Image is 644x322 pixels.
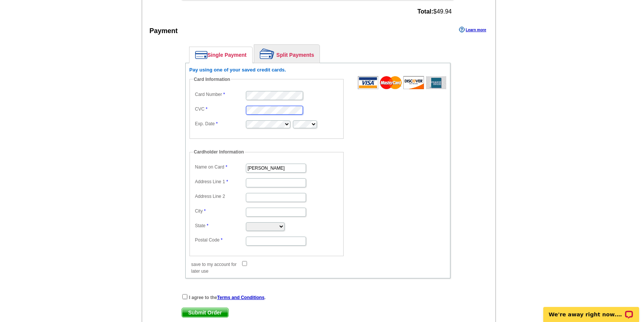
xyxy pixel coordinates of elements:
[195,208,245,214] label: City
[195,178,245,185] label: Address Line 1
[195,222,245,229] label: State
[195,106,245,112] label: CVC
[260,49,274,59] img: split-payment.png
[193,76,231,83] legend: Card Information
[417,8,433,15] strong: Total:
[189,67,446,73] h6: Pay using one of your saved credit cards.
[195,164,245,170] label: Name on Card
[189,47,252,63] a: Single Payment
[195,237,245,243] label: Postal Code
[254,45,320,63] a: Split Payments
[191,261,241,275] label: save to my account for later use
[195,120,245,127] label: Exp. Date
[189,295,266,300] strong: I agree to the .
[195,193,245,200] label: Address Line 2
[150,26,178,36] div: Payment
[182,308,228,317] span: Submit Order
[417,8,452,15] span: $49.94
[193,149,245,155] legend: Cardholder Information
[195,51,208,59] img: single-payment.png
[459,27,486,33] a: Learn more
[195,91,245,98] label: Card Number
[358,76,446,89] img: acceptedCards.gif
[538,298,644,322] iframe: LiveChat chat widget
[217,295,265,300] a: Terms and Conditions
